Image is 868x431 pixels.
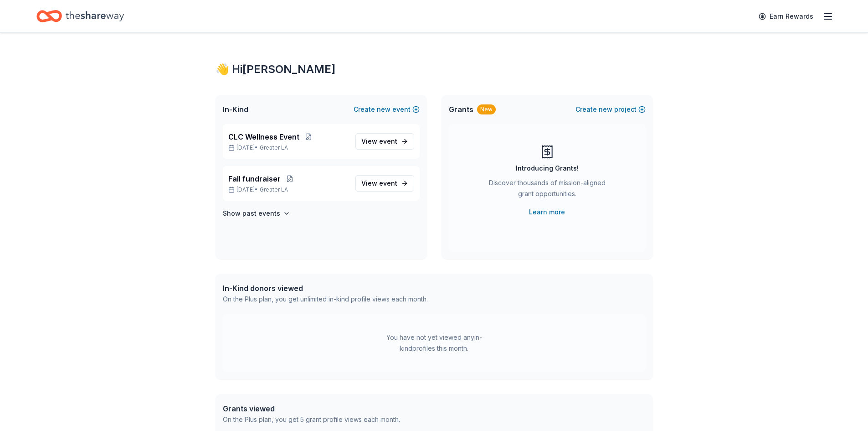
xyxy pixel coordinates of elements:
span: Greater LA [260,144,288,151]
div: New [477,104,496,114]
div: 👋 Hi [PERSON_NAME] [216,62,653,77]
div: On the Plus plan, you get 5 grant profile views each month. [223,414,400,425]
span: Greater LA [260,186,288,193]
div: On the Plus plan, you get unlimited in-kind profile views each month. [223,294,428,305]
span: new [377,104,390,115]
span: event [379,137,397,145]
div: Discover thousands of mission-aligned grant opportunities. [485,177,609,203]
span: event [379,179,397,187]
p: [DATE] • [228,144,348,151]
div: Introducing Grants! [516,163,579,174]
div: You have not yet viewed any in-kind profiles this month. [377,332,491,354]
a: Home [36,5,124,27]
a: Learn more [529,207,565,218]
p: [DATE] • [228,186,348,193]
a: View event [355,133,414,150]
div: In-Kind donors viewed [223,283,428,294]
span: View [361,136,397,147]
button: Show past events [223,208,290,219]
span: CLC Wellness Event [228,131,299,142]
button: Createnewevent [354,104,420,115]
span: Fall fundraiser [228,173,281,184]
span: Grants [449,104,473,115]
a: View event [355,175,414,192]
span: View [361,178,397,189]
a: Earn Rewards [753,8,819,25]
h4: Show past events [223,208,280,219]
span: new [599,104,612,115]
div: Grants viewed [223,403,400,414]
span: In-Kind [223,104,248,115]
button: Createnewproject [575,104,646,115]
